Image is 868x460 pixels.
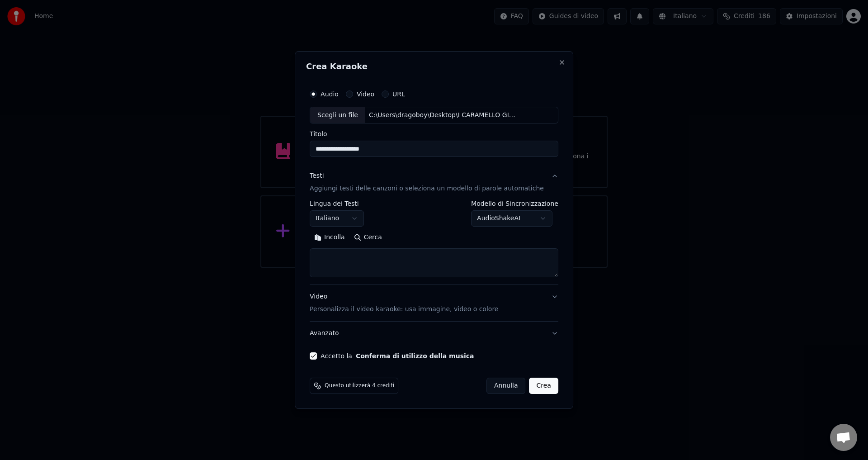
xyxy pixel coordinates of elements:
[310,285,558,322] button: VideoPersonalizza il video karaoke: usa immagine, video o colore
[471,201,558,207] label: Modello di Sincronizzazione
[310,185,544,194] p: Aggiungi testi delle canzoni o seleziona un modello di parole automatiche
[357,91,374,97] label: Video
[392,91,405,97] label: URL
[365,111,519,120] div: C:\Users\dragoboy\Desktop\I CARAMELLO GIRI DI LISCIO\REPERTORIO [PERSON_NAME]\1-GIRO\1-FOX CANTA ...
[321,91,339,97] label: Audio
[310,172,324,181] div: Testi
[310,165,558,201] button: TestiAggiungi testi delle canzoni o seleziona un modello di parole automatiche
[310,131,558,138] label: Titolo
[310,201,364,207] label: Lingua dei Testi
[310,107,365,123] div: Scegli un file
[310,293,498,314] div: Video
[310,305,498,314] p: Personalizza il video karaoke: usa immagine, video o colore
[310,201,558,285] div: TestiAggiungi testi delle canzoni o seleziona un modello di parole automatiche
[486,378,526,394] button: Annulla
[321,353,474,359] label: Accetto la
[349,231,387,245] button: Cerca
[306,62,562,71] h2: Crea Karaoke
[310,231,349,245] button: Incolla
[325,382,394,389] span: Questo utilizzerà 4 crediti
[310,322,558,345] button: Avanzato
[529,378,558,394] button: Crea
[356,353,474,359] button: Accetto la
